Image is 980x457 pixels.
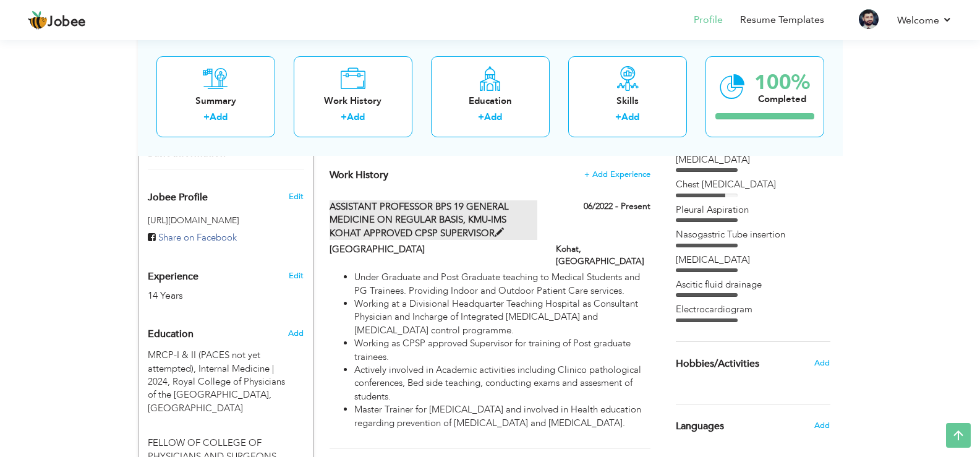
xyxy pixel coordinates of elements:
[148,375,285,414] span: Royal College of Physicians of the [GEOGRAPHIC_DATA], [GEOGRAPHIC_DATA]
[354,364,650,403] li: Actively involved in Academic activities including Clinico pathological conferences, Bed side tea...
[148,329,194,340] span: Education
[676,421,724,432] span: Languages
[754,72,810,92] div: 100%
[676,254,830,267] div: Urinary Catheterization
[859,9,879,29] img: Profile Img
[578,94,677,107] div: Skills
[814,420,830,431] span: Add
[341,111,347,124] label: +
[897,13,952,28] a: Welcome
[676,153,830,166] div: Lumbar Puncture
[484,111,502,123] a: Add
[148,148,226,159] span: Basic Information
[347,111,365,123] a: Add
[203,111,210,124] label: +
[694,13,723,27] a: Profile
[288,328,304,339] span: Add
[676,203,830,216] div: Pleural Aspiration
[28,11,48,30] img: jobee.io
[48,15,86,29] span: Jobee
[584,200,650,213] label: 06/2022 - Present
[615,111,621,124] label: +
[676,404,830,448] div: Show your familiar languages.
[814,357,830,369] span: Add
[676,278,830,291] div: Ascitic fluid drainage
[330,168,388,182] span: Work History
[621,111,639,123] a: Add
[676,359,759,370] span: Hobbies/Activities
[304,94,403,107] div: Work History
[289,191,304,202] span: Edit
[148,216,304,225] h5: [URL][DOMAIN_NAME]
[330,200,537,240] label: ASSISTANT PROFESSOR BPS 19 GENERAL MEDICINE ON REGULAR BASIS, KMU-IMS KOHAT APPROVED CPSP SUPERVISOR
[676,303,830,316] div: Electrocardiogram
[158,231,237,244] span: Share on Facebook
[667,342,840,385] div: Share some of your professional and personal interests.
[148,349,274,388] span: MRCP-I & II (PACES not yet attempted), Royal College of Physicians of the UK, 2024
[354,271,650,297] li: Under Graduate and Post Graduate teaching to Medical Students and PG Trainees. Providing Indoor a...
[676,228,830,241] div: Nasogastric Tube insertion
[28,11,86,30] a: Jobee
[148,192,208,203] span: Jobee Profile
[478,111,484,124] label: +
[354,337,650,364] li: Working as CPSP approved Supervisor for training of Post graduate trainees.
[289,270,304,281] a: Edit
[354,403,650,430] li: Master Trainer for [MEDICAL_DATA] and involved in Health education regarding prevention of [MEDIC...
[330,169,650,181] h4: This helps to show the companies you have worked for.
[138,179,313,210] div: Enhance your career by creating a custom URL for your Jobee public profile.
[754,92,810,105] div: Completed
[210,111,228,123] a: Add
[330,243,537,256] label: [GEOGRAPHIC_DATA]
[556,243,650,268] label: Kohat, [GEOGRAPHIC_DATA]
[740,13,824,27] a: Resume Templates
[148,289,275,303] div: 14 Years
[441,94,540,107] div: Education
[354,297,650,337] li: Working at a Divisional Headquarter Teaching Hospital as Consultant Physician and Incharge of Int...
[148,271,198,283] span: Experience
[584,170,650,179] span: + Add Experience
[676,178,830,191] div: Chest Intubation
[138,349,313,415] div: MRCP-I & II (PACES not yet attempted), 2024
[166,94,265,107] div: Summary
